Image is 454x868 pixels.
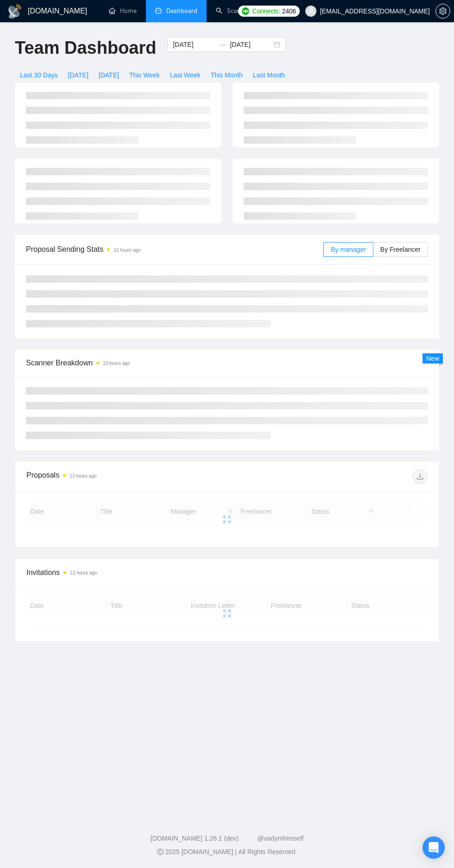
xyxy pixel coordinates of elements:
span: Last 30 Days [20,70,58,80]
span: swap-right [219,41,226,48]
span: [DATE] [99,70,119,80]
a: @vadymhimself [257,835,303,842]
span: Scanner Breakdown [26,357,428,369]
button: This Week [124,68,165,83]
span: Invitations [26,567,428,578]
div: 2025 [DOMAIN_NAME] | All Rights Reserved. [7,847,447,857]
span: copyright [157,849,164,855]
time: 13 hours ago [70,570,97,575]
span: Proposal Sending Stats [26,243,323,255]
span: Last Week [170,70,201,80]
a: homeHome [109,7,137,15]
button: Last Week [165,68,206,83]
span: By Freelancer [380,246,421,253]
img: logo [7,4,22,19]
span: Connects: [252,6,280,16]
button: Last Month [248,68,290,83]
button: This Month [206,68,248,83]
span: This Month [211,70,243,80]
time: 13 hours ago [113,248,140,253]
h1: Team Dashboard [15,37,156,59]
time: 13 hours ago [69,473,96,479]
span: user [308,8,314,14]
button: Last 30 Days [15,68,63,83]
span: 2406 [282,6,296,16]
button: [DATE] [63,68,94,83]
span: dashboard [155,7,162,14]
span: This Week [129,70,160,80]
span: [DATE] [68,70,88,80]
span: New [426,355,439,362]
span: Last Month [253,70,285,80]
span: to [219,41,226,48]
input: Start date [173,39,215,50]
a: setting [435,7,450,15]
button: [DATE] [94,68,124,83]
a: [DOMAIN_NAME] 1.26.1 (dev) [151,835,239,842]
a: searchScanner [216,7,250,15]
span: setting [436,7,450,15]
div: Open Intercom Messenger [422,836,445,859]
button: setting [435,4,450,19]
span: By manager [331,246,366,253]
div: Proposals [26,469,227,484]
span: Dashboard [166,7,197,15]
time: 13 hours ago [103,361,130,366]
input: End date [230,39,272,50]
